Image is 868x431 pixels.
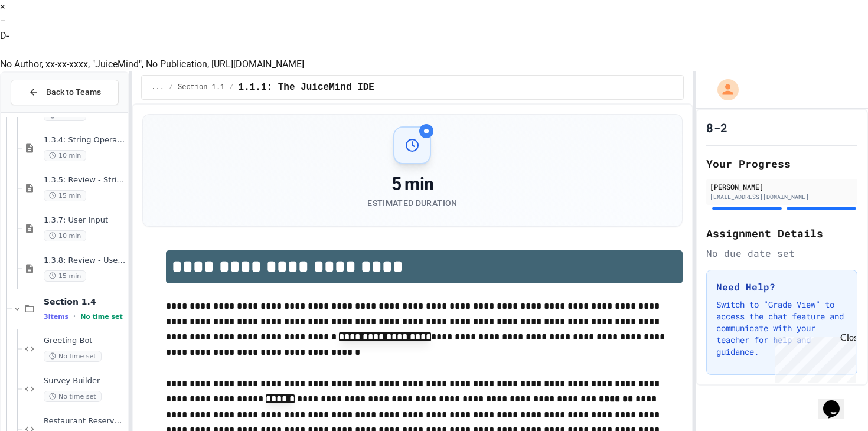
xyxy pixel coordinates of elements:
[5,5,81,75] div: Chat with us now!Close
[44,230,86,241] span: 10 min
[44,312,68,320] span: 3 items
[80,312,123,320] span: No time set
[705,76,742,103] div: My Account
[46,86,101,99] span: Back to Teams
[44,175,126,185] span: 1.3.5: Review - String Operators
[706,119,727,136] h1: 8-2
[770,332,856,383] iframe: chat widget
[239,80,374,94] span: 1.1.1: The JuiceMind IDE
[44,190,86,201] span: 15 min
[367,174,457,195] div: 5 min
[706,155,857,172] h2: Your Progress
[716,280,847,294] h3: Need Help?
[44,135,126,145] span: 1.3.4: String Operators
[44,296,126,307] span: Section 1.4
[706,246,857,260] div: No due date set
[229,83,233,92] span: /
[44,416,126,426] span: Restaurant Reservation System
[818,384,856,419] iframe: chat widget
[710,181,854,192] div: [PERSON_NAME]
[710,192,854,201] div: [EMAIL_ADDRESS][DOMAIN_NAME]
[44,270,86,282] span: 15 min
[44,391,102,402] span: No time set
[716,299,847,358] p: Switch to "Grade View" to access the chat feature and communicate with your teacher for help and ...
[44,150,86,161] span: 10 min
[44,351,102,362] span: No time set
[169,83,173,92] span: /
[178,83,224,92] span: Section 1.1
[44,215,126,226] span: 1.3.7: User Input
[44,376,126,386] span: Survey Builder
[73,312,76,321] span: •
[11,80,119,105] button: Back to Teams
[44,256,126,266] span: 1.3.8: Review - User Input
[367,197,457,209] div: Estimated Duration
[44,336,126,346] span: Greeting Bot
[44,110,86,121] span: 15 min
[151,83,164,92] span: ...
[706,225,857,241] h2: Assignment Details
